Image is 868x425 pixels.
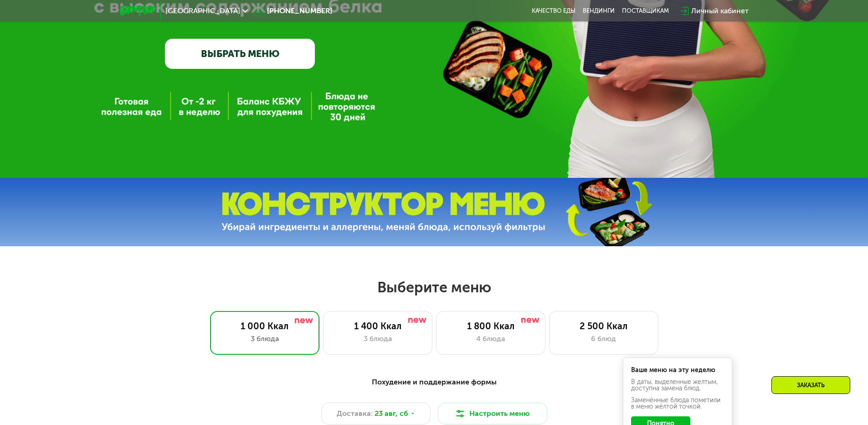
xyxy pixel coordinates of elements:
[164,377,704,388] div: Похудение и поддержание формы
[333,321,423,332] div: 1 400 Ккал
[622,7,669,15] div: поставщикам
[631,367,724,373] div: Ваше меню на эту неделю
[631,379,724,392] div: В даты, выделенные желтым, доступна замена блюд.
[771,376,850,394] div: Заказать
[691,5,749,16] div: Личный кабинет
[559,333,649,344] div: 6 блюд
[29,278,839,296] h2: Выберите меню
[220,321,310,332] div: 1 000 Ккал
[438,403,547,425] button: Настроить меню
[252,5,332,16] a: [PHONE_NUMBER]
[532,7,575,15] a: Качество еды
[446,321,536,332] div: 1 800 Ккал
[165,39,315,69] a: ВЫБРАТЬ МЕНЮ
[583,7,615,15] a: Вендинги
[165,7,240,15] span: [GEOGRAPHIC_DATA]
[559,321,649,332] div: 2 500 Ккал
[337,408,373,419] span: Доставка:
[446,333,536,344] div: 4 блюда
[333,333,423,344] div: 3 блюда
[631,397,724,410] div: Заменённые блюда пометили в меню жёлтой точкой.
[220,333,310,344] div: 3 блюда
[375,408,408,419] span: 23 авг, сб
